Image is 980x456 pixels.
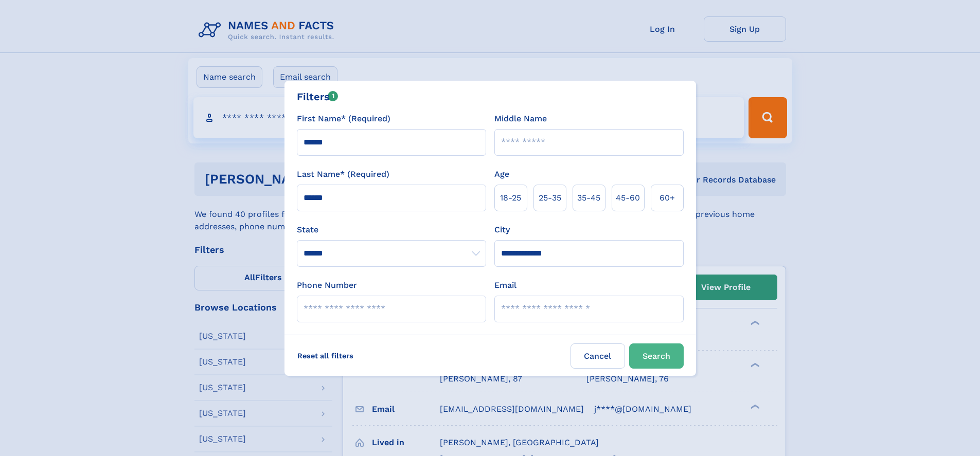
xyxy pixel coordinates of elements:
[577,192,600,204] span: 35‑45
[494,279,516,291] label: Email
[494,224,510,236] label: City
[297,224,486,236] label: State
[297,168,389,180] label: Last Name* (Required)
[494,113,547,125] label: Middle Name
[297,113,390,125] label: First Name* (Required)
[660,192,675,204] span: 60+
[494,168,509,180] label: Age
[571,343,625,369] label: Cancel
[291,343,360,368] label: Reset all filters
[629,343,684,369] button: Search
[616,192,640,204] span: 45‑60
[297,279,357,291] label: Phone Number
[539,192,561,204] span: 25‑35
[297,89,338,104] div: Filters
[500,192,521,204] span: 18‑25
